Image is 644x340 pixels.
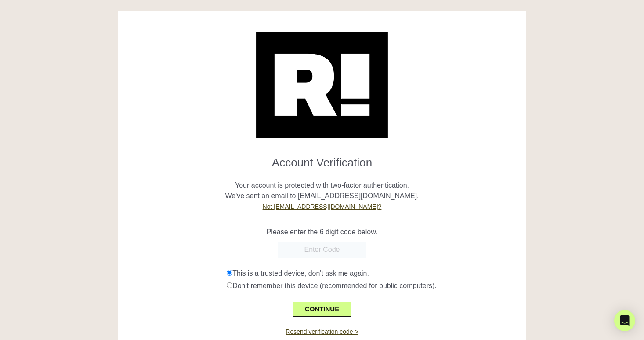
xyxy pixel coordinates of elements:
div: This is a trusted device, don't ask me again. [227,268,519,279]
h1: Account Verification [125,149,519,170]
a: Resend verification code > [286,328,358,335]
p: Your account is protected with two-factor authentication. We've sent an email to [EMAIL_ADDRESS][... [125,170,519,212]
button: CONTINUE [293,302,351,317]
input: Enter Code [278,242,366,258]
a: Not [EMAIL_ADDRESS][DOMAIN_NAME]? [263,203,382,210]
p: Please enter the 6 digit code below. [125,227,519,237]
img: Retention.com [256,32,388,138]
div: Open Intercom Messenger [614,310,635,331]
div: Don't remember this device (recommended for public computers). [227,281,519,291]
